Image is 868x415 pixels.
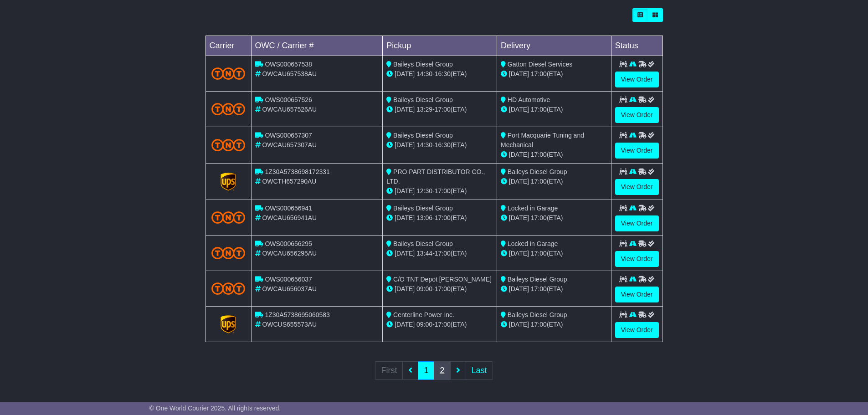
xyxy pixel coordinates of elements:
span: 09:00 [416,321,432,328]
div: (ETA) [501,150,607,159]
span: OWCAU657538AU [262,70,317,77]
span: OWS000656941 [265,205,312,212]
span: [DATE] [395,70,415,77]
span: OWCAU657526AU [262,106,317,113]
img: TNT_Domestic.png [211,211,246,224]
div: - (ETA) [386,320,493,329]
span: [DATE] [509,178,529,185]
span: [DATE] [509,250,529,257]
div: (ETA) [501,69,607,79]
span: [DATE] [395,321,415,328]
span: C/O TNT Depot [PERSON_NAME] [393,276,492,283]
img: TNT_Domestic.png [211,103,246,115]
span: OWS000656295 [265,240,312,247]
span: Port Macquarie Tuning and Mechanical [501,132,584,149]
span: [DATE] [395,285,415,292]
span: 1Z30A5738698172331 [265,168,329,175]
img: TNT_Domestic.png [211,139,246,151]
a: View Order [615,107,659,123]
span: 14:30 [416,141,432,149]
a: View Order [615,143,659,159]
span: © One World Courier 2025. All rights reserved. [149,405,281,412]
span: OWCAU656295AU [262,250,317,257]
span: OWS000657538 [265,61,312,68]
div: (ETA) [501,249,607,258]
span: OWCTH657290AU [262,178,316,185]
span: Baileys Diesel Group [393,132,453,139]
span: Baileys Diesel Group [393,240,453,247]
span: 17:00 [531,178,547,185]
span: [DATE] [509,106,529,113]
span: [DATE] [395,187,415,195]
a: View Order [615,287,659,302]
span: [DATE] [509,285,529,292]
div: - (ETA) [386,186,493,196]
span: 17:00 [435,187,451,195]
div: (ETA) [501,284,607,294]
td: OWC / Carrier # [251,36,383,56]
span: Baileys Diesel Group [508,276,567,283]
span: Baileys Diesel Group [393,96,453,103]
span: Centerline Power Inc. [393,311,454,318]
img: TNT_Domestic.png [211,247,246,259]
img: GetCarrierServiceLogo [221,173,236,191]
div: - (ETA) [386,140,493,150]
span: OWCAU656037AU [262,285,317,292]
td: Delivery [497,36,611,56]
span: 17:00 [531,151,547,158]
span: 17:00 [531,321,547,328]
div: (ETA) [501,105,607,114]
a: 1 [418,361,434,380]
td: Pickup [383,36,497,56]
img: TNT_Domestic.png [211,67,246,80]
span: [DATE] [509,214,529,221]
span: PRO PART DISTRIBUTOR CO., LTD. [386,168,485,185]
a: View Order [615,72,659,87]
span: 12:30 [416,187,432,195]
span: OWS000657526 [265,96,312,103]
img: TNT_Domestic.png [211,282,246,295]
div: - (ETA) [386,105,493,114]
div: - (ETA) [386,284,493,294]
span: [DATE] [395,214,415,221]
span: 17:00 [435,214,451,221]
a: 2 [434,361,450,380]
span: Baileys Diesel Group [393,205,453,212]
div: (ETA) [501,320,607,329]
span: 17:00 [531,250,547,257]
span: [DATE] [509,151,529,158]
td: Carrier [205,36,251,56]
a: View Order [615,179,659,195]
span: Baileys Diesel Group [393,61,453,68]
span: OWS000657307 [265,132,312,139]
div: (ETA) [501,177,607,186]
span: 17:00 [435,250,451,257]
a: Last [466,361,493,380]
span: Gatton Diesel Services [508,61,572,68]
span: Locked in Garage [508,240,558,247]
span: 13:06 [416,214,432,221]
div: - (ETA) [386,69,493,79]
span: OWCUS655573AU [262,321,317,328]
span: [DATE] [509,70,529,77]
div: - (ETA) [386,249,493,258]
span: 13:44 [416,250,432,257]
span: 16:30 [435,70,451,77]
span: [DATE] [395,106,415,113]
span: OWS000656037 [265,276,312,283]
img: GetCarrierServiceLogo [221,315,236,333]
a: View Order [615,215,659,231]
span: [DATE] [395,250,415,257]
span: 14:30 [416,70,432,77]
span: 17:00 [531,106,547,113]
span: OWCAU657307AU [262,141,317,149]
span: 17:00 [531,285,547,292]
div: (ETA) [501,213,607,223]
span: 13:29 [416,106,432,113]
a: View Order [615,251,659,267]
span: 17:00 [435,321,451,328]
span: 17:00 [435,106,451,113]
span: HD Automotive [508,96,550,103]
span: 17:00 [531,214,547,221]
span: 16:30 [435,141,451,149]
